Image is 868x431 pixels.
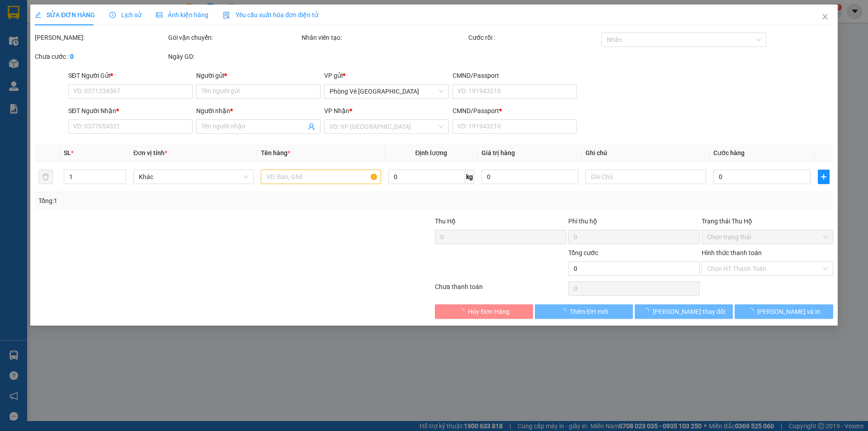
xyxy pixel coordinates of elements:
button: Thêm ĐH mới [535,304,633,319]
span: [PERSON_NAME] thay đổi [653,307,725,317]
button: [PERSON_NAME] thay đổi [635,304,733,319]
span: Ảnh kiện hàng [156,11,208,19]
div: SĐT Người Nhận [68,106,193,116]
div: Tổng: 1 [38,196,335,206]
span: Tổng cước [568,249,598,256]
span: SL [64,149,71,156]
span: edit [35,12,41,18]
b: 0 [70,53,74,60]
div: CMND/Passport [453,106,577,116]
span: picture [156,12,162,18]
span: Đơn vị tính [133,149,167,156]
span: loading [643,308,653,314]
span: Khác [139,170,248,184]
span: Cước hàng [713,149,745,156]
span: Phòng Vé Tuy Hòa [330,85,443,98]
div: Chưa thanh toán [434,282,567,298]
span: VP Nhận [325,107,350,114]
div: Cước rồi : [468,33,600,43]
span: plus [818,173,829,180]
div: [PERSON_NAME]: [35,33,166,43]
span: Giá trị hàng [481,149,515,156]
div: Ngày GD: [168,52,300,62]
span: Chọn trạng thái [707,230,828,244]
span: Lịch sử [109,11,142,19]
span: close [821,13,829,20]
div: Người gửi [196,71,321,81]
div: VP gửi [325,71,449,81]
span: Yêu cầu xuất hóa đơn điện tử [223,11,318,19]
button: Hủy Đơn Hàng [435,304,533,319]
input: Ghi Chú [586,170,706,184]
div: CMND/Passport [453,71,577,81]
img: icon [223,12,230,19]
span: Thu Hộ [435,218,456,225]
span: [PERSON_NAME] và In [757,307,821,317]
div: Phí thu hộ [568,216,700,230]
span: Hủy Đơn Hàng [468,307,510,317]
div: Trạng thái Thu Hộ [702,216,833,226]
span: Thêm ĐH mới [570,307,608,317]
div: Người nhận [196,106,321,116]
div: SĐT Người Gửi [68,71,193,81]
span: user-add [308,123,316,130]
th: Ghi chú [582,144,710,162]
span: kg [465,170,474,184]
button: plus [818,170,830,184]
div: Chưa cước : [35,52,166,62]
button: [PERSON_NAME] và In [735,304,833,319]
div: Gói vận chuyển: [168,33,300,43]
span: loading [458,308,468,314]
button: Close [812,5,838,30]
span: clock-circle [109,12,116,18]
button: delete [38,170,53,184]
input: VD: Bàn, Ghế [261,170,381,184]
span: Tên hàng [261,149,290,156]
label: Hình thức thanh toán [702,249,762,256]
div: Nhân viên tạo: [302,33,467,43]
span: loading [747,308,757,314]
span: loading [560,308,570,314]
span: Định lượng [415,149,448,156]
span: SỬA ĐƠN HÀNG [35,11,95,19]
